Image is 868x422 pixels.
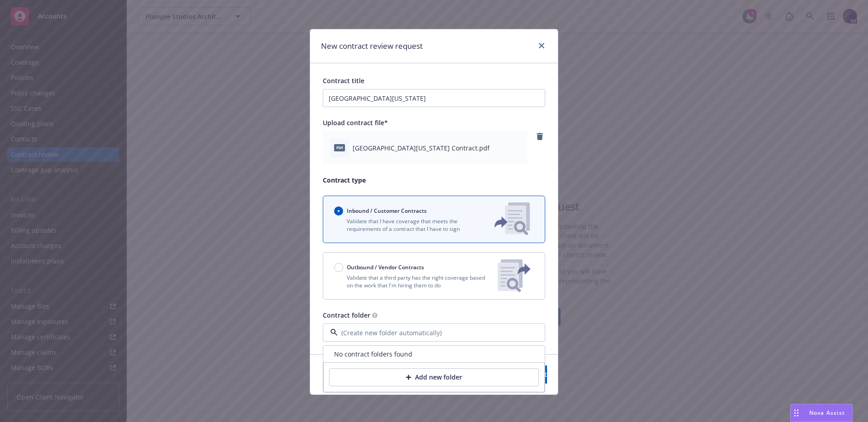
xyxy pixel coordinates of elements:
[809,409,845,417] span: Nova Assist
[536,40,547,51] a: close
[323,346,545,362] div: No contract folders found
[323,175,545,185] p: Contract type
[534,131,545,142] a: remove
[323,252,545,300] button: Outbound / Vendor ContractsValidate that a third party has the right coverage based on the work t...
[329,368,539,386] button: Add new folder
[338,328,527,338] input: (Create new folder automatically)
[334,274,491,289] p: Validate that a third party has the right coverage based on the work that I'm hiring them to do
[323,118,388,127] span: Upload contract file*
[334,144,345,151] span: pdf
[321,40,423,52] h1: New contract review request
[353,143,490,153] span: [GEOGRAPHIC_DATA][US_STATE] Contract.pdf
[347,263,424,271] span: Outbound / Vendor Contracts
[334,217,480,233] p: Validate that I have coverage that meets the requirements of a contract that I have to sign
[323,76,364,85] span: Contract title
[790,404,853,422] button: Nova Assist
[323,89,545,107] input: Enter a title for this contract
[791,404,802,422] div: Drag to move
[323,196,545,243] button: Inbound / Customer ContractsValidate that I have coverage that meets the requirements of a contra...
[347,207,427,215] span: Inbound / Customer Contracts
[323,311,370,319] span: Contract folder
[334,206,343,216] input: Inbound / Customer Contracts
[334,263,343,272] input: Outbound / Vendor Contracts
